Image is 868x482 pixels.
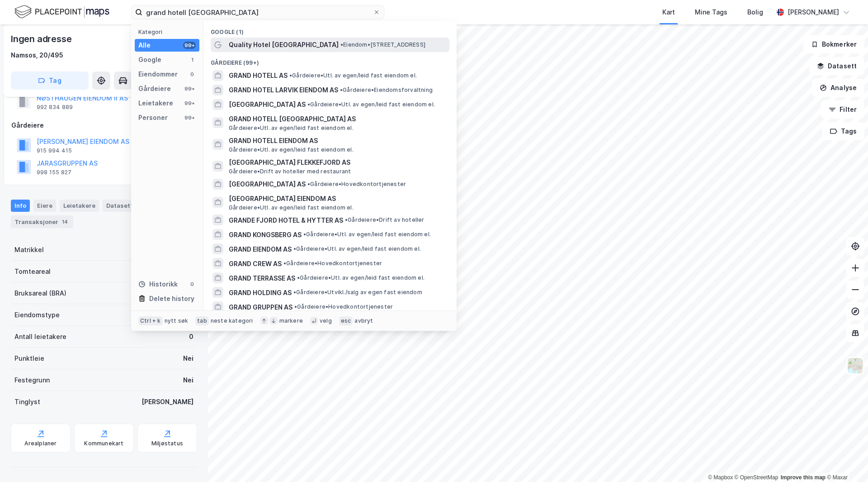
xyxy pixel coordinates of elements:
[229,215,343,226] span: GRANDE FJORD HOTEL & HYTTER AS
[229,135,446,146] span: GRAND HOTELL EIENDOM AS
[183,42,196,49] div: 99+
[189,56,196,63] div: 1
[189,71,196,78] div: 0
[14,331,66,342] div: Antall leietakere
[229,244,292,255] span: GRAND EIENDOM AS
[149,293,194,304] div: Delete history
[340,86,343,93] span: •
[138,83,171,94] div: Gårdeiere
[354,317,373,325] div: avbryt
[203,21,457,38] div: Google (1)
[165,317,189,325] div: nytt søk
[812,79,864,97] button: Analyse
[293,245,421,253] span: Gårdeiere • Utl. av egen/leid fast eiendom el.
[307,101,435,108] span: Gårdeiere • Utl. av egen/leid fast eiendom el.
[289,72,292,79] span: •
[229,193,446,204] span: [GEOGRAPHIC_DATA] EIENDOM AS
[303,231,306,238] span: •
[189,281,196,288] div: 0
[788,7,839,18] div: [PERSON_NAME]
[183,114,196,121] div: 99+
[37,104,73,111] div: 992 834 889
[138,98,173,109] div: Leietakere
[183,85,196,92] div: 99+
[11,50,63,61] div: Namsos, 20/495
[14,396,40,407] div: Tinglyst
[823,439,868,482] div: Kontrollprogram for chat
[14,288,66,299] div: Bruksareal (BRA)
[283,260,286,267] span: •
[14,266,51,277] div: Tomteareal
[142,5,373,19] input: Søk på adresse, matrikkel, gårdeiere, leietakere eller personer
[229,168,351,175] span: Gårdeiere • Drift av hoteller med restaurant
[195,316,209,325] div: tab
[103,200,137,211] div: Datasett
[11,72,89,90] button: Tag
[37,147,72,154] div: 915 994 415
[708,474,733,481] a: Mapbox
[138,54,161,65] div: Google
[339,316,353,325] div: esc
[821,100,864,119] button: Filter
[297,274,300,281] span: •
[293,245,296,252] span: •
[695,7,727,18] div: Mine Tags
[11,32,73,46] div: Ingen adresse
[340,41,425,48] span: Eiendom • [STREET_ADDRESS]
[211,317,253,325] div: neste kategori
[229,39,339,50] span: Quality Hotel [GEOGRAPHIC_DATA]
[283,260,382,267] span: Gårdeiere • Hovedkontortjenester
[307,181,406,188] span: Gårdeiere • Hovedkontortjenester
[60,217,70,226] div: 14
[84,440,123,447] div: Kommunekart
[24,440,57,447] div: Arealplaner
[307,181,310,187] span: •
[229,179,306,190] span: [GEOGRAPHIC_DATA] AS
[183,100,196,107] div: 99+
[747,7,763,18] div: Bolig
[345,216,425,224] span: Gårdeiere • Drift av hoteller
[189,331,193,342] div: 0
[229,258,282,269] span: GRAND CREW AS
[138,29,199,35] div: Kategori
[229,204,354,211] span: Gårdeiere • Utl. av egen/leid fast eiendom el.
[14,310,60,320] div: Eiendomstype
[138,40,151,51] div: Alle
[229,157,446,168] span: [GEOGRAPHIC_DATA] FLEKKEFJORD AS
[138,112,168,123] div: Personer
[803,35,864,53] button: Bokmerker
[822,122,864,140] button: Tags
[142,396,193,407] div: [PERSON_NAME]
[294,303,297,310] span: •
[229,124,354,132] span: Gårdeiere • Utl. av egen/leid fast eiendom el.
[14,244,44,255] div: Matrikkel
[735,474,778,481] a: OpenStreetMap
[60,200,99,211] div: Leietakere
[847,357,864,374] img: Z
[14,353,44,364] div: Punktleie
[809,57,864,75] button: Datasett
[229,273,295,284] span: GRAND TERRASSE AS
[11,120,197,131] div: Gårdeiere
[203,52,457,68] div: Gårdeiere (99+)
[37,169,71,176] div: 998 155 827
[229,114,446,124] span: GRAND HOTELL [GEOGRAPHIC_DATA] AS
[138,69,178,80] div: Eiendommer
[781,474,826,481] a: Improve this map
[14,375,50,386] div: Festegrunn
[138,279,178,290] div: Historikk
[823,439,868,482] iframe: Chat Widget
[320,317,332,325] div: velg
[289,72,417,79] span: Gårdeiere • Utl. av egen/leid fast eiendom el.
[151,440,183,447] div: Miljøstatus
[662,7,675,18] div: Kart
[138,316,163,325] div: Ctrl + k
[229,302,292,313] span: GRAND GRUPPEN AS
[229,146,354,153] span: Gårdeiere • Utl. av egen/leid fast eiendom el.
[14,4,109,20] img: logo.f888ab2527a4732fd821a326f86c7f29.svg
[345,216,348,223] span: •
[340,86,433,94] span: Gårdeiere • Eiendomsforvaltning
[11,200,30,211] div: Info
[229,99,306,110] span: [GEOGRAPHIC_DATA] AS
[229,70,288,81] span: GRAND HOTELL AS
